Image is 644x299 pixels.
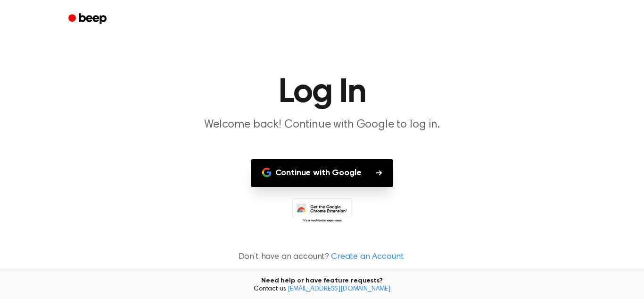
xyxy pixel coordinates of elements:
[11,251,633,264] p: Don’t have an account?
[62,10,115,28] a: Beep
[81,76,563,110] h1: Log In
[6,285,638,294] span: Contact us
[251,159,394,187] button: Continue with Google
[331,251,404,264] a: Create an Account
[141,117,503,133] p: Welcome back! Continue with Google to log in.
[288,286,390,292] a: [EMAIL_ADDRESS][DOMAIN_NAME]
